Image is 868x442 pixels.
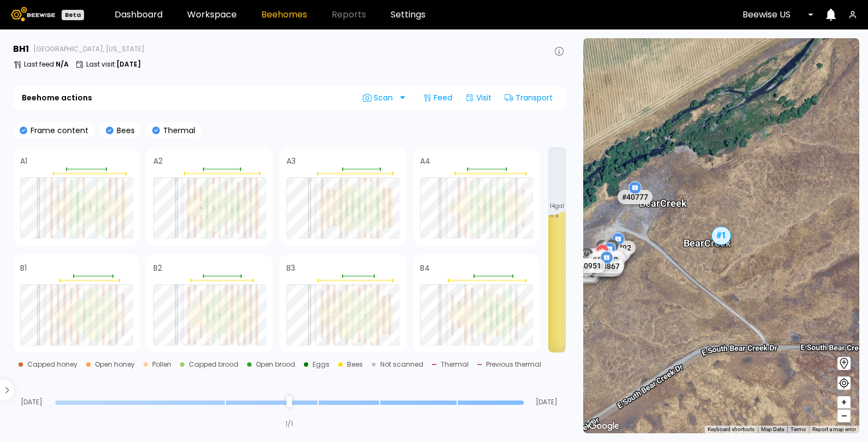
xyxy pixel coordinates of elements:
[95,361,135,368] div: Open honey
[589,259,624,273] div: # 40867
[486,361,541,368] div: Previous thermal
[420,157,430,165] h4: A4
[285,419,293,429] div: 1 / 1
[639,186,687,209] div: Bear Creek
[600,241,635,255] div: # 40792
[363,93,397,102] span: Scan
[528,399,566,405] span: [DATE]
[153,264,162,272] h4: B2
[256,361,295,368] div: Open brood
[24,61,69,68] p: Last feed :
[189,361,238,368] div: Capped brood
[20,157,27,165] h4: A1
[592,250,627,265] div: # 40812
[115,10,163,19] a: Dashboard
[441,361,469,368] div: Thermal
[841,409,847,423] span: –
[791,426,806,432] a: Terms (opens in new tab)
[391,10,426,19] a: Settings
[113,127,135,134] p: Bees
[617,190,652,204] div: # 40777
[812,426,856,432] a: Report a map error
[286,264,295,272] h4: B3
[13,45,29,53] h3: BH 1
[286,157,296,165] h4: A3
[500,89,557,106] div: Transport
[586,419,622,433] a: Open this area in Google Maps (opens a new window)
[27,361,77,368] div: Capped honey
[461,89,496,106] div: Visit
[841,396,847,409] span: +
[313,361,330,368] div: Eggs
[586,419,622,433] img: Google
[22,94,92,101] b: Beehome actions
[62,10,84,20] div: Beta
[380,361,423,368] div: Not scanned
[261,10,307,19] a: Beehomes
[684,226,731,249] div: Bear Creek
[116,59,141,69] b: [DATE]
[33,46,145,52] span: [GEOGRAPHIC_DATA], [US_STATE]
[590,252,625,266] div: # 40840
[20,264,27,272] h4: B1
[837,409,851,422] button: –
[11,7,55,21] img: Beewise logo
[153,157,163,165] h4: A2
[27,127,88,134] p: Frame content
[571,259,606,273] div: # 40951
[418,89,457,106] div: Feed
[160,127,195,134] p: Thermal
[187,10,237,19] a: Workspace
[56,59,69,69] b: N/A
[589,250,624,265] div: # 40831
[86,61,141,68] p: Last visit :
[837,396,851,409] button: +
[420,264,430,272] h4: B4
[347,361,363,368] div: Bees
[13,399,51,405] span: [DATE]
[595,248,630,262] div: # 40808
[708,426,755,433] button: Keyboard shortcuts
[711,226,731,245] div: # 1
[152,361,171,368] div: Pollen
[332,10,366,19] span: Reports
[761,426,784,433] button: Map Data
[550,204,564,209] span: 14 gal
